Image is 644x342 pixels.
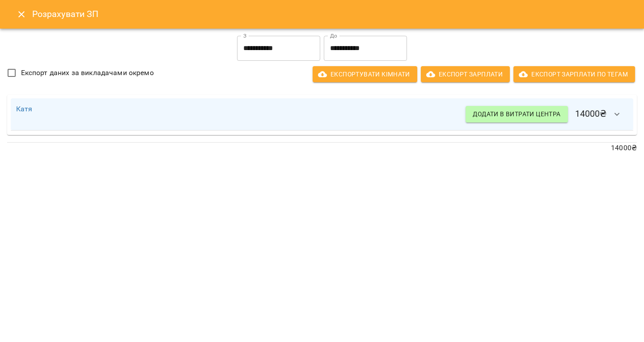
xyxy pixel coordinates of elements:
button: Експорт Зарплати по тегам [513,66,635,82]
button: Close [11,4,32,25]
h6: 14000 ₴ [466,104,628,125]
button: Експорт Зарплати [421,66,510,82]
h6: Розрахувати ЗП [32,7,633,21]
p: 14000 ₴ [7,143,637,153]
span: Експорт Зарплати по тегам [521,69,628,80]
span: Експортувати кімнати [320,69,410,80]
button: Додати в витрати центра [466,106,568,122]
button: Експортувати кімнати [313,66,417,82]
span: Додати в витрати центра [473,109,560,119]
span: Експорт Зарплати [428,69,503,80]
span: Експорт даних за викладачами окремо [21,68,154,78]
a: Катя [16,105,33,113]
